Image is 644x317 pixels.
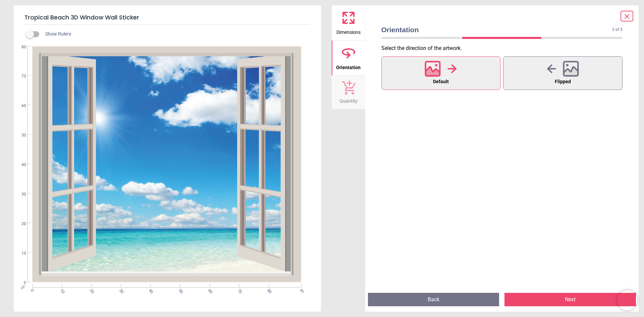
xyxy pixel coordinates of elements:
button: Default [381,56,501,90]
span: 50 [177,288,181,292]
iframe: Brevo live chat [617,290,637,310]
span: 20 [88,288,93,292]
button: Quantity [332,75,365,109]
button: Flipped [503,56,623,90]
button: Back [368,293,499,306]
span: 80 [266,288,270,292]
span: 0 [13,280,26,286]
span: 40 [13,162,26,168]
span: Orientation [336,61,361,71]
button: Next [504,293,636,306]
span: 0 [29,288,34,292]
span: Quantity [339,95,358,105]
span: 60 [207,288,211,292]
span: 30 [13,192,26,197]
span: Flipped [555,77,571,86]
button: Dimensions [332,5,365,40]
h5: Tropical Beach 3D Window Wall Sticker [24,11,310,25]
span: 20 [13,221,26,227]
span: 80 [13,44,26,50]
span: 40 [148,288,152,292]
p: Select the direction of the artwork . [381,45,628,52]
div: Show Rulers [30,30,321,38]
span: 30 [118,288,122,292]
span: Orientation [381,25,612,35]
button: Orientation [332,41,365,75]
span: Dimensions [336,26,361,36]
span: 2 of 3 [612,27,623,33]
span: 50 [13,133,26,138]
span: cm [19,284,25,290]
span: 91 [298,288,303,292]
span: Default [433,77,449,86]
span: 60 [13,103,26,109]
span: 10 [59,288,63,292]
span: 10 [13,251,26,256]
span: 70 [13,73,26,79]
span: 70 [236,288,240,292]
